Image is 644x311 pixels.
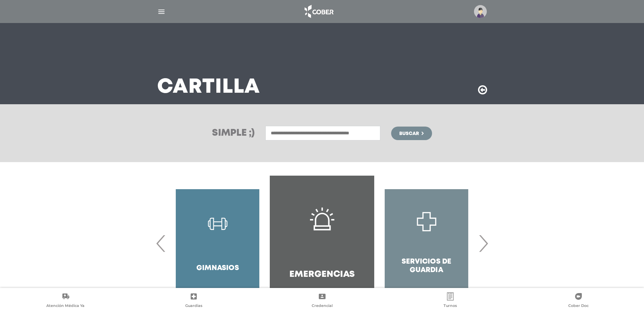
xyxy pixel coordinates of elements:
[386,292,514,310] a: Turnos
[515,292,643,310] a: Cober Doc
[399,131,419,136] span: Buscar
[312,303,333,309] span: Credencial
[212,129,255,138] h3: Simple ;)
[391,127,432,140] button: Buscar
[301,3,336,20] img: logo_cober_home-white.png
[474,5,487,18] img: profile-placeholder.svg
[185,303,202,309] span: Guardias
[129,292,258,310] a: Guardias
[477,225,490,262] span: Next
[157,79,260,96] h3: Cartilla
[1,292,129,310] a: Atención Médica Ya
[258,292,386,310] a: Credencial
[157,7,166,16] img: Cober_menu-lines-white.svg
[568,303,589,309] span: Cober Doc
[289,269,355,280] h4: Emergencias
[444,303,457,309] span: Turnos
[46,303,85,309] span: Atención Médica Ya
[270,176,374,311] a: Emergencias
[154,225,168,262] span: Previous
